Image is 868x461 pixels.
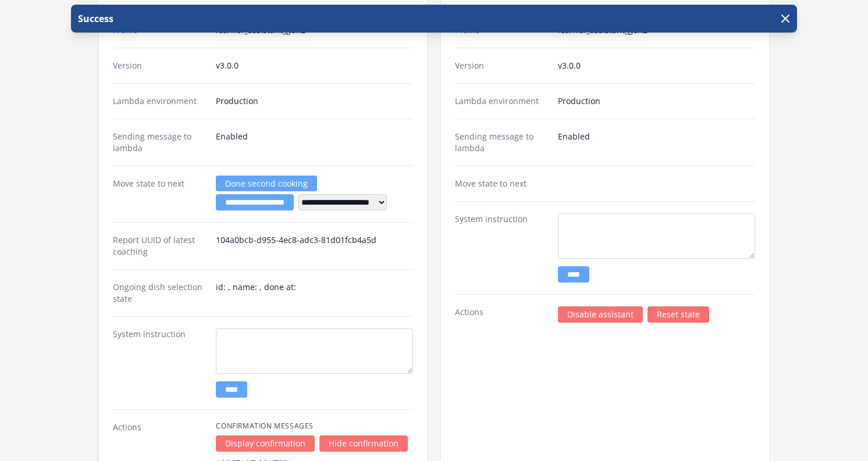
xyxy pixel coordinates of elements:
dt: Lambda environment [455,95,549,107]
a: Hide confirmation [319,435,408,452]
dd: Production [558,95,755,107]
dd: Production [216,95,413,107]
dt: Lambda environment [113,95,207,107]
dd: Enabled [558,131,755,154]
a: Reset state [648,306,709,323]
dd: id: , name: , done at: [216,281,413,305]
p: Success [76,12,113,26]
dd: v3.0.0 [558,60,755,72]
dd: Enabled [216,131,413,154]
a: Disable assistant [558,306,643,323]
dd: v3.0.0 [216,60,413,72]
a: Display confirmation [216,435,315,452]
dt: Sending message to lambda [455,131,549,154]
dt: Move state to next [113,178,207,210]
h4: Confirmation Messages [216,421,413,431]
dt: Ongoing dish selection state [113,281,207,305]
dt: System instruction [113,328,207,398]
dt: Version [455,60,549,72]
dt: Report UUID of latest coaching [113,234,207,258]
dt: Sending message to lambda [113,131,207,154]
dt: Actions [455,306,549,323]
dt: System instruction [455,213,549,283]
a: Done second cooking [216,176,317,191]
dd: 104a0bcb-d955-4ec8-adc3-81d01fcb4a5d [216,234,413,258]
dt: Move state to next [455,178,549,190]
dt: Version [113,60,207,72]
